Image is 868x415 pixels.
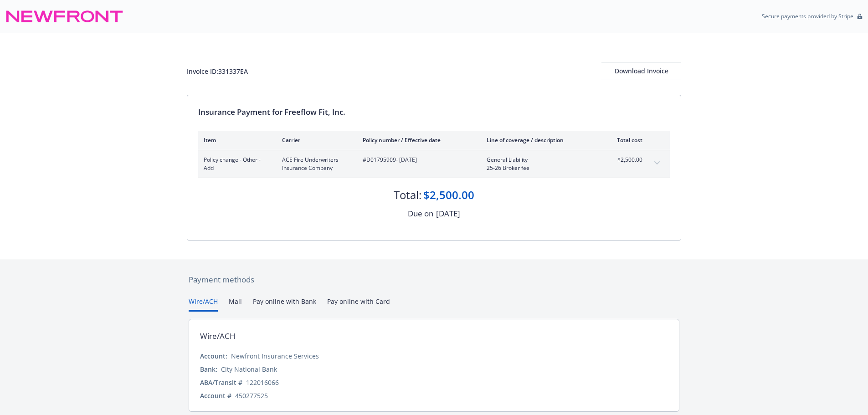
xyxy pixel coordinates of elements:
div: 122016066 [246,378,279,387]
div: ABA/Transit # [200,378,242,387]
div: City National Bank [221,364,277,374]
span: $2,500.00 [608,156,642,164]
div: Item [204,136,267,144]
div: Insurance Payment for Freeflow Fit, Inc. [198,106,670,118]
div: 450277525 [235,391,268,400]
p: Secure payments provided by Stripe [762,12,853,20]
button: Download Invoice [601,62,681,80]
div: Payment methods [189,274,679,286]
div: $2,500.00 [423,187,474,203]
div: Newfront Insurance Services [231,351,319,361]
span: 25-26 Broker fee [487,164,594,172]
span: Policy change - Other - Add [204,156,267,172]
div: Total cost [608,136,642,144]
div: Download Invoice [601,62,681,80]
span: General Liability [487,156,594,164]
button: expand content [650,156,664,170]
div: Due on [408,208,433,220]
span: ACE Fire Underwriters Insurance Company [282,156,348,172]
div: Bank: [200,364,217,374]
div: [DATE] [436,208,460,220]
div: Line of coverage / description [487,136,594,144]
div: Policy number / Effective date [363,136,472,144]
div: Invoice ID: 331337EA [187,67,248,76]
div: Total: [394,187,421,203]
div: Policy change - Other - AddACE Fire Underwriters Insurance Company#D01795909- [DATE]General Liabi... [198,150,670,178]
div: Account: [200,351,227,361]
div: Account # [200,391,231,400]
button: Pay online with Bank [253,297,316,312]
div: Wire/ACH [200,330,236,342]
span: #D01795909 - [DATE] [363,156,472,164]
span: General Liability25-26 Broker fee [487,156,594,172]
button: Wire/ACH [189,297,218,312]
button: Pay online with Card [327,297,390,312]
div: Carrier [282,136,348,144]
button: Mail [229,297,242,312]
